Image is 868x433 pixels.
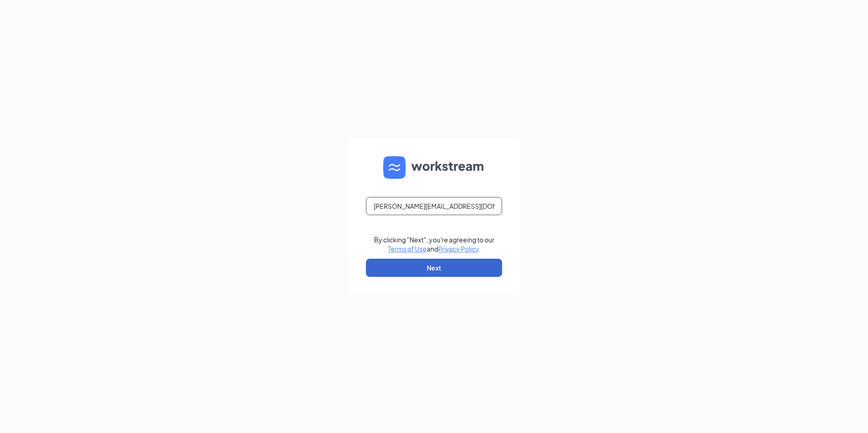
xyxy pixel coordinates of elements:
[366,259,502,277] button: Next
[438,245,478,253] a: Privacy Policy
[366,197,502,215] input: Email
[374,235,494,253] div: By clicking "Next", you're agreeing to our and .
[383,156,485,179] img: WS logo and Workstream text
[388,245,427,253] a: Terms of Use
